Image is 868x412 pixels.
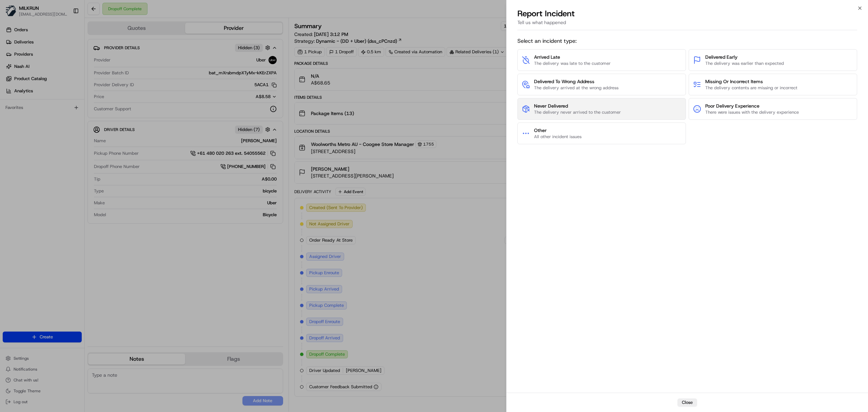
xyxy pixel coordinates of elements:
span: Arrived Late [534,54,611,60]
span: Delivered To Wrong Address [534,78,618,85]
span: Missing Or Incorrect Items [705,78,797,85]
p: Report Incident [517,8,575,19]
span: The delivery was late to the customer [534,60,611,67]
span: Delivered Early [705,54,784,60]
span: The delivery never arrived to the customer [534,109,621,115]
button: Close [677,398,697,407]
span: All other incident issues [534,134,581,140]
button: OtherAll other incident issues [517,123,686,144]
button: Delivered To Wrong AddressThe delivery arrived at the wrong address [517,74,686,95]
span: Never Delivered [534,102,621,109]
span: Poor Delivery Experience [705,102,799,109]
span: Select an incident type: [517,37,857,45]
span: Other [534,127,581,134]
button: Arrived LateThe delivery was late to the customer [517,49,686,71]
button: Missing Or Incorrect ItemsThe delivery contents are missing or incorrect [689,74,857,95]
span: There were issues with the delivery experience [705,109,799,115]
span: The delivery contents are missing or incorrect [705,85,797,91]
button: Never DeliveredThe delivery never arrived to the customer [517,98,686,120]
span: The delivery was earlier than expected [705,60,784,67]
button: Poor Delivery ExperienceThere were issues with the delivery experience [689,98,857,120]
button: Delivered EarlyThe delivery was earlier than expected [689,49,857,71]
div: Tell us what happened [517,19,857,30]
span: The delivery arrived at the wrong address [534,85,618,91]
